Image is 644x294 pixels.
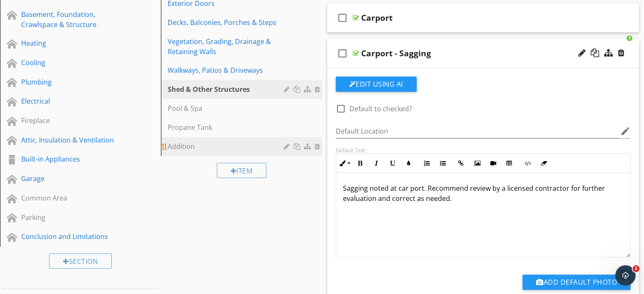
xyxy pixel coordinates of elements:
i: check_box_outline_blank [336,43,349,63]
button: Add Default Photo [522,275,630,290]
button: Ordered List [419,155,435,171]
div: Heating [21,38,121,48]
button: Clear Formatting [536,155,552,171]
i: edit [620,126,630,136]
div: Propane Tank [168,122,286,132]
div: Built-in Appliances [21,154,121,164]
div: Attic, Insulation & Ventilation [21,135,121,145]
button: Colors [401,155,417,171]
iframe: Intercom live chat [615,265,636,286]
div: Electrical [21,96,121,106]
input: Default Location [336,124,619,138]
button: Edit Using AI [336,77,417,92]
button: Unordered List [435,155,451,171]
div: Addition [168,141,286,151]
span: 2 [633,265,639,272]
div: Item [217,163,267,178]
div: Cooling [21,58,121,68]
button: Bold (Ctrl+B) [352,155,368,171]
button: Underline (Ctrl+U) [384,155,401,171]
button: Code View [520,155,536,171]
button: Inline Style [336,155,352,171]
div: Default Text [336,147,631,154]
div: Fireplace [21,115,121,126]
div: Pool & Spa [168,103,286,113]
button: Italic (Ctrl+I) [368,155,384,171]
button: Insert Video [485,155,501,171]
div: Common Area [21,193,121,203]
div: Plumbing [21,77,121,87]
p: Sagging noted at car port. Recommend review by a licensed contractor for further evaluation and c... [343,183,624,203]
button: Insert Image (Ctrl+P) [469,155,485,171]
div: Carport - Sagging [361,48,431,58]
div: Basement, Foundation, Crawlspace & Structure [21,9,121,30]
div: Section [49,253,112,269]
div: Garage [21,173,121,184]
div: Parking [21,212,121,223]
button: Insert Link (Ctrl+K) [453,155,469,171]
div: Carport [361,13,392,23]
i: check_box_outline_blank [336,8,349,28]
div: Vegetation, Grading, Drainage & Retaining Walls [168,36,286,57]
button: Insert Table [501,155,517,171]
label: Default to checked? [349,104,412,113]
div: Walkways, Patios & Driveways [168,65,286,75]
div: Decks, Balconies, Porches & Steps [168,17,286,27]
div: Conclusion and Limitations [21,231,121,242]
div: Shed & Other Structures [168,84,286,94]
